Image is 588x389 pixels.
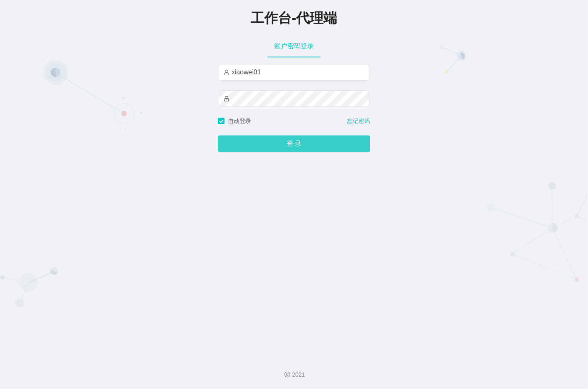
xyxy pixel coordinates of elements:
a: 忘记密码 [347,117,370,126]
div: 账户密码登录 [268,35,320,58]
i: 图标： 版权所有 [284,372,290,377]
button: 登 录 [218,135,370,152]
i: 图标： 锁 [224,96,229,102]
font: 2021 [292,371,305,378]
i: 图标： 用户 [224,69,229,75]
input: 请输入 [219,64,369,81]
span: 自动登录 [225,118,254,124]
span: 工作台-代理端 [251,10,337,26]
